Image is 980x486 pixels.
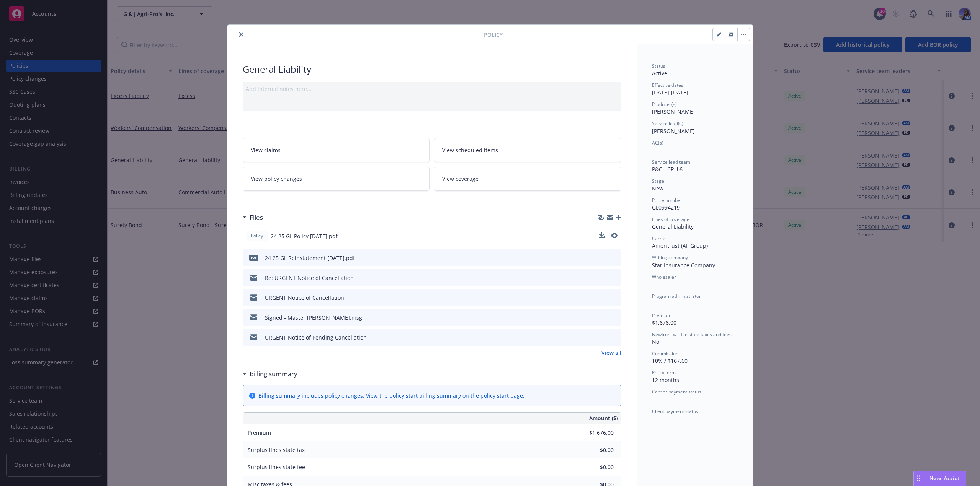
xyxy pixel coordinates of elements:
span: Carrier payment status [652,388,701,395]
button: preview file [611,333,618,341]
span: - [652,146,654,154]
span: View claims [251,146,281,154]
span: 12 months [652,376,679,384]
button: download file [599,232,605,240]
span: Service lead team [652,159,690,165]
span: Wholesaler [652,274,676,280]
span: - [652,415,654,422]
span: Star Insurance Company [652,262,715,269]
button: Nova Assist [913,471,966,486]
span: Policy [249,232,265,239]
div: Billing summary includes policy changes. View the policy start billing summary on the . [258,392,524,400]
div: Add internal notes here... [246,85,618,93]
span: [PERSON_NAME] [652,127,695,135]
button: preview file [611,314,618,322]
span: Program administrator [652,293,701,299]
span: Premium [248,429,271,436]
div: Files [243,213,263,223]
span: [PERSON_NAME] [652,108,695,115]
h3: Files [250,213,263,223]
span: View scheduled items [442,146,498,154]
span: - [652,396,654,403]
a: View scheduled items [434,138,621,162]
span: View coverage [442,175,479,183]
span: 10% / $167.60 [652,357,688,364]
span: General Liability [652,223,694,230]
button: download file [599,232,605,238]
span: pdf [249,255,258,260]
span: Effective dates [652,82,683,88]
button: preview file [611,254,618,262]
div: General Liability [243,63,621,76]
div: Drag to move [914,471,923,486]
span: Policy [484,31,503,39]
span: Newfront will file state taxes and fees [652,331,732,338]
span: Carrier [652,235,667,242]
button: download file [599,254,605,262]
span: Amount ($) [589,414,618,422]
span: Commission [652,350,678,357]
span: Client payment status [652,408,698,414]
span: Ameritrust (AF Group) [652,242,708,249]
span: AC(s) [652,140,663,146]
a: View coverage [434,167,621,191]
button: download file [599,333,605,341]
span: Surplus lines state tax [248,446,305,453]
button: preview file [611,294,618,302]
span: Status [652,63,665,69]
div: URGENT Notice of Cancellation [265,294,344,302]
span: New [652,185,663,192]
div: Re: URGENT Notice of Cancellation [265,274,354,282]
div: Signed - Master [PERSON_NAME].msg [265,314,362,322]
span: Writing company [652,254,688,261]
span: - [652,281,654,288]
span: Active [652,70,667,77]
button: preview file [611,274,618,282]
div: Billing summary [243,369,297,379]
input: 0.00 [568,462,618,473]
a: policy start page [480,392,523,399]
a: View all [601,349,621,357]
span: $1,676.00 [652,319,676,326]
button: close [237,30,246,39]
button: preview file [611,232,618,240]
span: Lines of coverage [652,216,689,223]
a: View policy changes [243,167,430,191]
span: Policy number [652,197,682,203]
span: Premium [652,312,671,319]
button: preview file [611,233,618,238]
span: Surplus lines state fee [248,463,305,471]
button: download file [599,274,605,282]
span: View policy changes [251,175,302,183]
a: View claims [243,138,430,162]
input: 0.00 [568,444,618,456]
div: URGENT Notice of Pending Cancellation [265,333,367,341]
h3: Billing summary [250,369,297,379]
button: download file [599,314,605,322]
span: P&C - CRU 6 [652,166,683,173]
button: download file [599,294,605,302]
span: GL0994219 [652,204,680,211]
input: 0.00 [568,427,618,439]
span: Nova Assist [929,475,960,481]
span: Producer(s) [652,101,677,107]
span: 24 25 GL Policy [DATE].pdf [271,232,338,240]
span: - [652,300,654,307]
div: 24 25 GL Reinstatement [DATE].pdf [265,254,355,262]
span: Policy term [652,369,676,376]
span: Stage [652,178,664,184]
span: Service lead(s) [652,120,683,127]
div: [DATE] - [DATE] [652,82,738,96]
span: No [652,338,659,345]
